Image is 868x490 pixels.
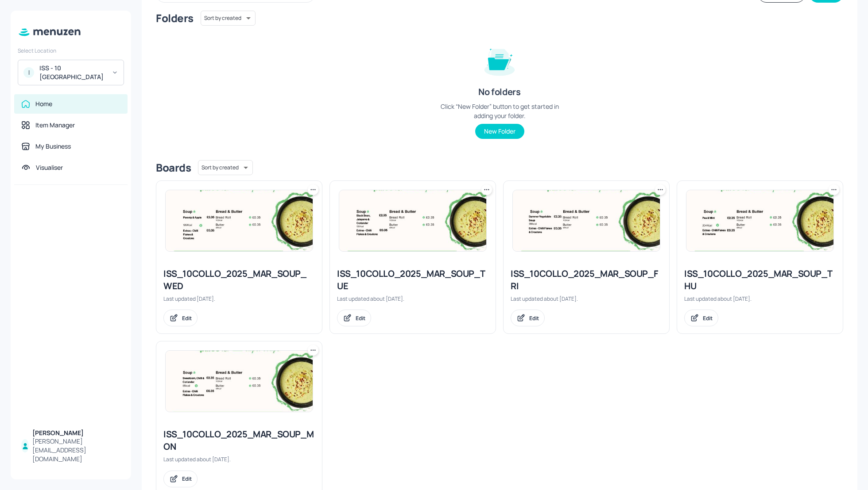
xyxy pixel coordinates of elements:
div: My Business [35,142,71,151]
div: [PERSON_NAME][EMAIL_ADDRESS][DOMAIN_NAME] [32,437,120,463]
img: folder-empty [477,38,522,82]
div: Visualiser [36,163,63,172]
div: No folders [478,86,520,98]
div: Edit [703,314,713,322]
img: 2025-07-25-1753430910199jbovif6y6od.jpeg [513,190,660,251]
img: 2025-07-17-1752751822869hlv2mpplrmh.jpeg [686,190,833,251]
div: Last updated about [DATE]. [163,456,315,463]
img: 2025-08-27-17562842805191im1h0r6sw7.jpeg [166,190,313,251]
button: New Folder [475,124,524,139]
div: Last updated about [DATE]. [337,295,488,302]
div: Select Location [18,47,124,54]
div: ISS_10COLLO_2025_MAR_SOUP_THU [684,268,836,292]
div: Edit [182,314,192,322]
div: Home [35,100,52,108]
div: Boards [156,161,191,175]
img: 2025-08-12-1754986775310i1zaunwo57p.jpeg [339,190,486,251]
div: Edit [529,314,539,322]
div: Item Manager [35,121,75,130]
div: ISS_10COLLO_2025_MAR_SOUP_FRI [511,268,662,292]
img: 2025-07-21-1753092881332bd8klnyqh3v.jpeg [166,351,313,412]
div: I [23,67,34,78]
div: Last updated about [DATE]. [684,295,836,302]
div: ISS_10COLLO_2025_MAR_SOUP_MON [163,428,315,453]
div: Edit [182,475,192,482]
div: [PERSON_NAME] [32,429,120,437]
div: Edit [356,314,365,322]
div: ISS - 10 [GEOGRAPHIC_DATA] [39,64,106,81]
div: Sort by created [198,159,253,176]
div: Click “New Folder” button to get started in adding your folder. [433,102,566,120]
div: Folders [156,11,194,25]
div: Last updated about [DATE]. [511,295,662,302]
div: ISS_10COLLO_2025_MAR_SOUP_TUE [337,268,488,292]
div: ISS_10COLLO_2025_MAR_SOUP_WED [163,268,315,292]
div: Last updated [DATE]. [163,295,315,302]
div: Sort by created [201,9,256,27]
